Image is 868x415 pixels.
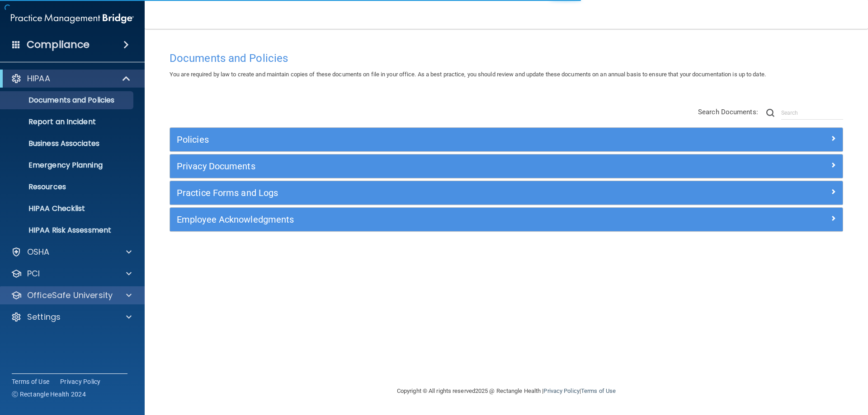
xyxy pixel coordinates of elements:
a: Practice Forms and Logs [177,186,836,200]
p: HIPAA Risk Assessment [6,226,129,235]
p: HIPAA Checklist [6,204,129,213]
input: Search [781,106,843,120]
p: HIPAA [27,73,50,84]
h5: Practice Forms and Logs [177,188,668,198]
a: Settings [11,312,132,322]
a: PCI [11,268,132,279]
a: Employee Acknowledgments [177,212,836,227]
a: Terms of Use [581,387,616,394]
a: Privacy Documents [177,159,836,173]
a: Terms of Use [12,377,49,386]
h5: Employee Acknowledgments [177,214,668,224]
h4: Compliance [27,38,90,51]
a: Policies [177,132,836,147]
div: Copyright © All rights reserved 2025 @ Rectangle Health | | [341,377,671,406]
span: Search Documents: [698,108,758,116]
h4: Documents and Policies [170,52,843,64]
p: PCI [27,268,40,279]
a: Privacy Policy [60,377,101,386]
p: Resources [6,182,129,191]
p: OfficeSafe University [27,290,113,301]
img: PMB logo [11,9,134,28]
a: OfficeSafe University [11,290,132,301]
a: Privacy Policy [543,387,579,394]
span: Ⓒ Rectangle Health 2024 [12,390,86,399]
p: OSHA [27,247,50,257]
img: ic-search.3b580494.png [766,109,774,117]
a: OSHA [11,247,132,257]
p: Documents and Policies [6,96,129,105]
a: HIPAA [11,73,131,84]
p: Emergency Planning [6,161,129,170]
h5: Policies [177,135,668,145]
p: Settings [27,312,61,322]
h5: Privacy Documents [177,161,668,171]
p: Business Associates [6,139,129,148]
p: Report an Incident [6,117,129,126]
span: You are required by law to create and maintain copies of these documents on file in your office. ... [170,71,766,78]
